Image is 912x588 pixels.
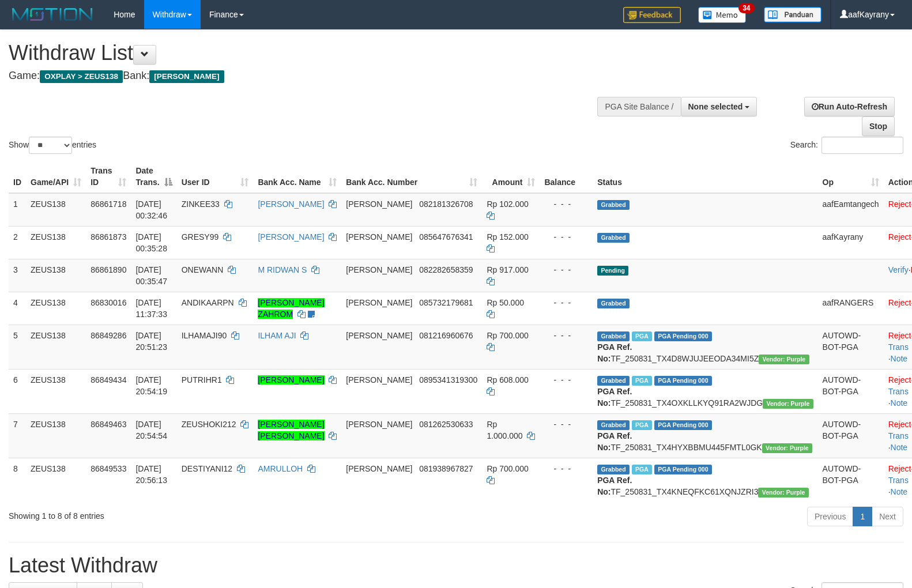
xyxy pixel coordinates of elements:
label: Search: [790,137,903,154]
span: Grabbed [597,465,630,474]
td: aafKayrany [818,226,884,259]
td: AUTOWD-BOT-PGA [818,369,884,413]
span: [DATE] 20:56:13 [135,464,167,485]
span: 34 [738,3,754,13]
span: [DATE] 00:35:28 [135,232,167,253]
b: PGA Ref. No: [597,387,632,408]
span: Copy 081938967827 to clipboard [419,464,473,473]
span: Rp 700.000 [487,331,528,340]
span: Rp 608.000 [487,375,528,385]
img: Button%20Memo.svg [698,7,747,23]
td: TF_250831_TX4OXKLLKYQ91RA2WJDG [593,369,817,413]
td: ZEUS138 [26,193,86,227]
span: GRESY99 [182,232,219,242]
span: [DATE] 20:54:54 [135,420,167,440]
a: ILHAM AJI [258,331,296,340]
span: Rp 102.000 [487,199,528,209]
span: Copy 085647676341 to clipboard [419,232,473,242]
a: Note [891,487,908,496]
span: Vendor URL: https://trx4.1velocity.biz [762,443,812,453]
th: Date Trans.: activate to sort column descending [131,160,176,193]
a: Reject [888,375,911,385]
a: 1 [853,507,872,526]
span: Copy 082282658359 to clipboard [419,265,473,274]
a: Reject [888,199,911,209]
td: TF_250831_TX4KNEQFKC61XQNJZRI3 [593,458,817,502]
span: Vendor URL: https://trx4.1velocity.biz [758,488,808,497]
a: Reject [888,331,911,340]
div: - - - [544,419,588,430]
span: 86849463 [91,420,126,429]
td: 4 [9,292,26,325]
a: [PERSON_NAME] [PERSON_NAME] [258,420,324,440]
td: aafEamtangech [818,193,884,227]
span: DESTIYANI12 [182,464,232,473]
span: Copy 081216960676 to clipboard [419,331,473,340]
td: 6 [9,369,26,413]
td: 8 [9,458,26,502]
a: Stop [862,116,895,136]
span: [PERSON_NAME] [149,70,224,83]
span: 86861718 [91,199,126,209]
span: ONEWANN [182,265,224,274]
a: [PERSON_NAME] [258,375,324,385]
th: Balance [540,160,593,193]
span: 86849434 [91,375,126,385]
th: Bank Acc. Name: activate to sort column ascending [253,160,341,193]
td: ZEUS138 [26,369,86,413]
b: PGA Ref. No: [597,476,632,496]
td: 5 [9,325,26,369]
span: Grabbed [597,233,630,243]
span: 86861873 [91,232,126,242]
span: Copy 082181326708 to clipboard [419,199,473,209]
span: 86830016 [91,298,126,307]
th: User ID: activate to sort column ascending [177,160,254,193]
td: ZEUS138 [26,259,86,292]
span: [PERSON_NAME] [346,375,412,385]
th: Status [593,160,817,193]
span: [PERSON_NAME] [346,331,412,340]
span: Marked by aafRornrotha [632,420,652,430]
div: - - - [544,374,588,386]
span: Grabbed [597,200,630,210]
td: AUTOWD-BOT-PGA [818,325,884,369]
b: PGA Ref. No: [597,342,632,363]
td: TF_250831_TX4D8WJUJEEODA34MI5Z [593,325,817,369]
div: PGA Site Balance / [597,97,680,116]
label: Show entries [9,137,96,154]
span: [DATE] 11:37:33 [135,298,167,319]
th: Trans ID: activate to sort column ascending [86,160,131,193]
span: Marked by aafRornrotha [632,376,652,386]
span: ZINKEE33 [182,199,220,209]
th: ID [9,160,26,193]
span: Rp 1.000.000 [487,420,522,440]
h1: Latest Withdraw [9,554,903,577]
td: TF_250831_TX4HYXBBMU445FMTL0GK [593,413,817,458]
div: - - - [544,198,588,210]
span: 86849533 [91,464,126,473]
th: Game/API: activate to sort column ascending [26,160,86,193]
div: Showing 1 to 8 of 8 entries [9,506,371,522]
td: 3 [9,259,26,292]
span: [PERSON_NAME] [346,298,412,307]
span: ILHAMAJI90 [182,331,227,340]
span: [DATE] 00:35:47 [135,265,167,286]
th: Bank Acc. Number: activate to sort column ascending [341,160,482,193]
span: Grabbed [597,299,630,308]
span: Copy 081262530633 to clipboard [419,420,473,429]
a: Previous [807,507,853,526]
span: [PERSON_NAME] [346,420,412,429]
span: None selected [688,102,743,111]
a: Verify [888,265,909,274]
a: Reject [888,232,911,242]
td: AUTOWD-BOT-PGA [818,458,884,502]
span: [PERSON_NAME] [346,265,412,274]
span: Marked by aafRornrotha [632,331,652,341]
td: 2 [9,226,26,259]
span: [DATE] 00:32:46 [135,199,167,220]
span: 86849286 [91,331,126,340]
span: Rp 152.000 [487,232,528,242]
td: ZEUS138 [26,325,86,369]
td: ZEUS138 [26,458,86,502]
a: Reject [888,420,911,429]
